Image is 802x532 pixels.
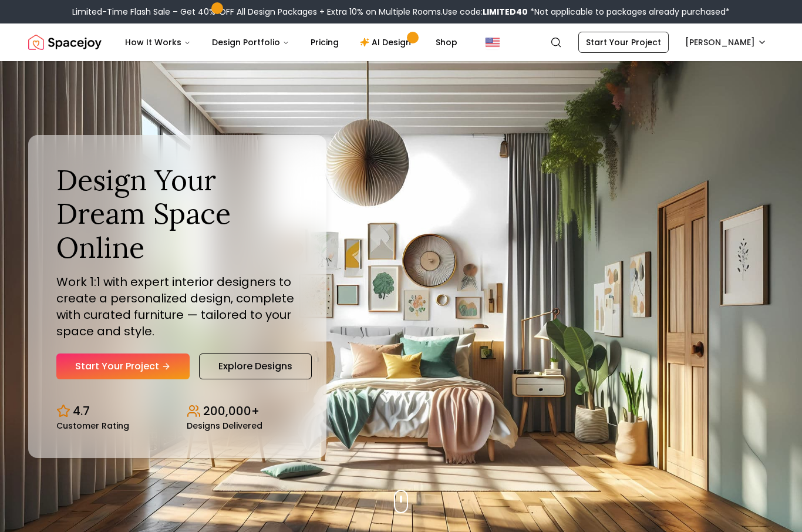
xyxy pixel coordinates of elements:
[528,6,730,18] span: *Not applicable to packages already purchased*
[351,31,424,54] a: AI Design
[443,6,528,18] span: Use code:
[486,35,500,49] img: United States
[56,163,298,265] h1: Design Your Dream Space Online
[56,353,190,379] a: Start Your Project
[301,31,348,54] a: Pricing
[28,23,774,61] nav: Global
[73,403,90,419] p: 4.7
[426,31,467,54] a: Shop
[203,31,299,54] button: Design Portfolio
[116,31,467,54] nav: Main
[56,274,298,339] p: Work 1:1 with expert interior designers to create a personalized design, complete with curated fu...
[56,393,298,430] div: Design stats
[203,403,260,419] p: 200,000+
[199,353,312,379] a: Explore Designs
[187,422,262,430] small: Designs Delivered
[116,31,200,54] button: How It Works
[678,32,774,53] button: [PERSON_NAME]
[483,6,528,18] b: LIMITED40
[56,422,129,430] small: Customer Rating
[28,31,102,54] a: Spacejoy
[28,31,102,54] img: Spacejoy Logo
[72,6,730,18] div: Limited-Time Flash Sale – Get 40% OFF All Design Packages + Extra 10% on Multiple Rooms.
[578,32,669,53] a: Start Your Project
